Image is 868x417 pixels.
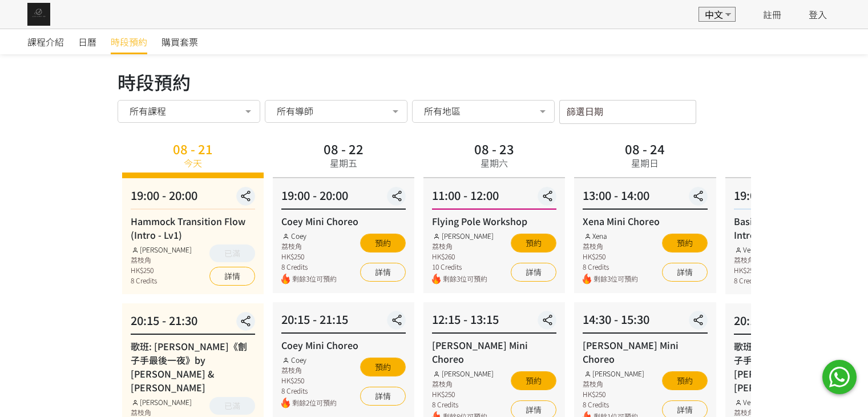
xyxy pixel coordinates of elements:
[209,397,255,415] button: 已滿
[583,214,707,228] div: Xena Mini Choreo
[594,274,638,284] span: 剩餘3位可預約
[281,214,406,228] div: Coey Mini Choreo
[131,214,255,242] div: Hammock Transition Flow (Intro - Lv1)
[162,35,198,49] span: 購買套票
[511,371,556,390] button: 預約
[324,142,364,155] div: 08 - 22
[281,251,337,262] div: HK$250
[281,338,406,352] div: Coey Mini Choreo
[583,274,591,284] img: fire.png
[281,386,337,396] div: 8 Credits
[281,262,337,272] div: 8 Credits
[474,142,514,155] div: 08 - 23
[481,156,508,170] div: 星期六
[360,387,406,406] a: 詳情
[583,399,644,410] div: 8 Credits
[662,263,708,282] a: 詳情
[292,398,337,408] span: 剩餘2位可預約
[763,7,781,21] a: 註冊
[281,355,337,365] div: Coey
[209,244,255,262] button: 已滿
[130,105,166,117] span: 所有課程
[432,231,494,241] div: [PERSON_NAME]
[281,231,337,241] div: Coey
[734,339,858,394] div: 歌班: [PERSON_NAME]《劊子手最後一夜》by [PERSON_NAME] & [PERSON_NAME]
[281,365,337,375] div: 荔枝角
[360,358,406,376] button: 預約
[118,68,751,95] div: 時段預約
[734,255,761,265] div: 荔枝角
[281,274,290,284] img: fire.png
[583,311,707,334] div: 14:30 - 15:30
[511,263,556,282] a: 詳情
[78,29,96,54] a: 日曆
[131,312,255,335] div: 20:15 - 21:30
[432,379,494,389] div: 荔枝角
[625,142,665,155] div: 08 - 24
[662,371,708,390] button: 預約
[734,214,858,242] div: Basic Hammock Flow (Lv: Intro)
[131,397,192,407] div: [PERSON_NAME]
[734,275,761,286] div: 8 Credits
[432,274,441,284] img: fire.png
[432,311,556,334] div: 12:15 - 13:15
[292,274,337,284] span: 剩餘3位可預約
[432,389,494,399] div: HK$250
[583,389,644,399] div: HK$250
[281,375,337,386] div: HK$250
[424,105,461,117] span: 所有地區
[209,267,255,286] a: 詳情
[734,244,761,255] div: Veron
[360,263,406,282] a: 詳情
[27,3,50,26] img: img_61c0148bb0266
[281,187,406,210] div: 19:00 - 20:00
[511,234,556,252] button: 預約
[809,7,827,21] a: 登入
[443,274,494,284] span: 剩餘3位可預約
[111,35,147,49] span: 時段預約
[432,241,494,251] div: 荔枝角
[432,187,556,210] div: 11:00 - 12:00
[662,234,708,252] button: 預約
[583,262,638,272] div: 8 Credits
[281,241,337,251] div: 荔枝角
[131,244,192,255] div: [PERSON_NAME]
[330,156,357,170] div: 星期五
[734,187,858,210] div: 19:00 - 20:00
[631,156,659,170] div: 星期日
[111,29,147,54] a: 時段預約
[184,156,202,170] div: 今天
[734,312,858,335] div: 20:15 - 21:30
[432,214,556,228] div: Flying Pole Workshop
[432,368,494,379] div: [PERSON_NAME]
[277,105,313,117] span: 所有導師
[78,35,96,49] span: 日曆
[281,311,406,334] div: 20:15 - 21:15
[432,338,556,366] div: [PERSON_NAME] Mini Choreo
[559,100,696,124] input: 篩選日期
[583,251,638,262] div: HK$250
[432,262,494,272] div: 10 Credits
[583,338,707,366] div: [PERSON_NAME] Mini Choreo
[583,241,638,251] div: 荔枝角
[27,29,64,54] a: 課程介紹
[360,234,406,252] button: 預約
[173,142,213,155] div: 08 - 21
[734,265,761,275] div: HK$250
[583,231,638,241] div: Xena
[131,275,192,286] div: 8 Credits
[583,368,644,379] div: [PERSON_NAME]
[131,339,255,394] div: 歌班: [PERSON_NAME]《劊子手最後一夜》by [PERSON_NAME] & [PERSON_NAME]
[432,399,494,410] div: 8 Credits
[162,29,198,54] a: 購買套票
[131,265,192,275] div: HK$250
[583,187,707,210] div: 13:00 - 14:00
[583,379,644,389] div: 荔枝角
[27,35,64,49] span: 課程介紹
[131,255,192,265] div: 荔枝角
[734,397,764,407] div: Veron
[432,251,494,262] div: HK$260
[281,398,290,408] img: fire.png
[131,187,255,210] div: 19:00 - 20:00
